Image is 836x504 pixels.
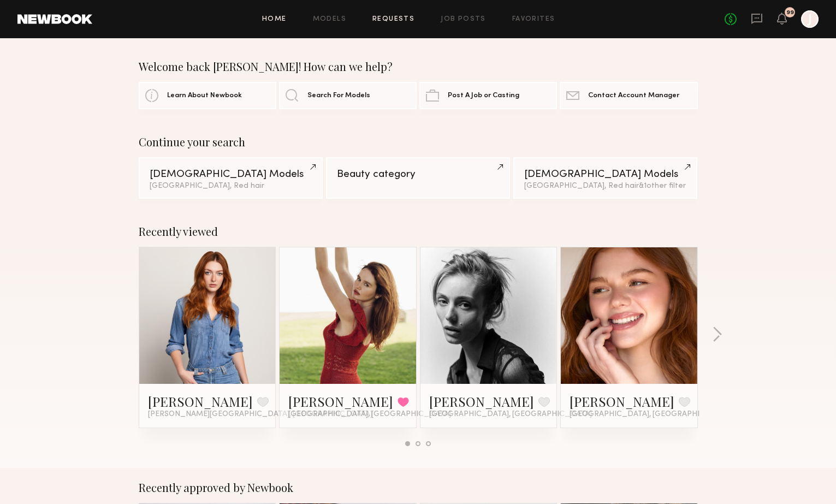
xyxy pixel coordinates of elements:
span: Contact Account Manager [588,92,679,99]
a: Post A Job or Casting [419,82,557,109]
a: Contact Account Manager [560,82,697,109]
div: [DEMOGRAPHIC_DATA] Models [150,169,312,180]
div: Welcome back [PERSON_NAME]! How can we help? [139,60,698,73]
div: Beauty category [337,169,499,180]
div: [GEOGRAPHIC_DATA], Red hair [150,182,312,190]
a: Search For Models [279,82,417,109]
div: 99 [786,10,794,16]
span: Post A Job or Casting [448,92,519,99]
a: [DEMOGRAPHIC_DATA] Models[GEOGRAPHIC_DATA], Red hair [139,157,323,199]
a: [DEMOGRAPHIC_DATA] Models[GEOGRAPHIC_DATA], Red hair&1other filter [513,157,697,199]
a: Home [262,16,287,23]
span: [GEOGRAPHIC_DATA], [GEOGRAPHIC_DATA] [570,410,732,419]
a: [PERSON_NAME] [429,393,534,410]
span: Search For Models [307,92,370,99]
a: Models [313,16,346,23]
a: Beauty category [326,157,510,199]
span: & 1 other filter [639,182,686,189]
a: [PERSON_NAME] [148,393,253,410]
div: Continue your search [139,135,698,149]
a: Learn About Newbook [139,82,276,109]
div: Recently viewed [139,225,698,238]
a: [PERSON_NAME] [288,393,393,410]
span: Learn About Newbook [167,92,242,99]
a: Requests [372,16,414,23]
span: [GEOGRAPHIC_DATA], [GEOGRAPHIC_DATA] [288,410,451,419]
span: [GEOGRAPHIC_DATA], [GEOGRAPHIC_DATA] [429,410,592,419]
a: Favorites [512,16,555,23]
div: [DEMOGRAPHIC_DATA] Models [524,169,686,180]
div: Recently approved by Newbook [139,481,698,494]
span: [PERSON_NAME][GEOGRAPHIC_DATA], [GEOGRAPHIC_DATA] [148,410,372,419]
a: Job Posts [441,16,486,23]
a: J [801,10,819,28]
div: [GEOGRAPHIC_DATA], Red hair [524,182,686,190]
a: [PERSON_NAME] [570,393,674,410]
